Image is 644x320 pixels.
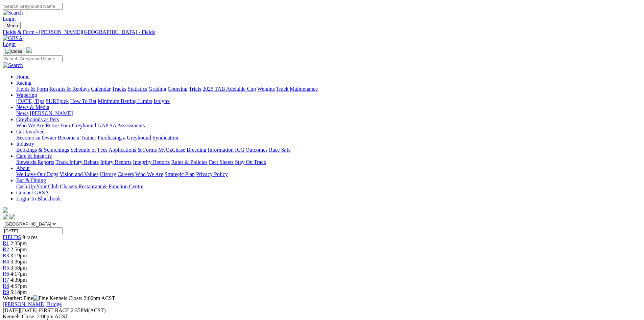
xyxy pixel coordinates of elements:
[55,159,99,165] a: Track Injury Rebate
[49,295,115,301] span: Kennels Close: 2:00pm ACST
[10,253,27,258] span: 3:19pm
[3,301,62,307] a: [PERSON_NAME] Bridge
[10,277,27,283] span: 4:39pm
[16,92,37,98] a: Wagering
[26,47,32,53] img: logo-grsa-white.png
[3,55,63,62] input: Search
[98,98,152,104] a: Minimum Betting Limits
[100,159,132,165] a: Injury Reports
[152,135,178,141] a: Syndication
[10,289,27,295] span: 5:18pm
[16,123,44,128] a: Who We Are
[16,159,641,165] div: Care & Integrity
[70,98,97,104] a: How To Bet
[3,227,63,234] input: Select date
[16,110,641,116] div: News & Media
[3,307,38,313] span: [DATE]
[10,247,27,252] span: 2:56pm
[109,147,157,153] a: Applications & Forms
[3,247,9,252] span: R2
[16,86,48,92] a: Fields & Form
[30,110,73,116] a: [PERSON_NAME]
[49,86,90,92] a: Results & Replays
[16,116,59,122] a: Greyhounds as Pets
[3,48,25,55] button: Toggle navigation
[59,171,98,177] a: Vision and Values
[60,184,143,189] a: Chasers Restaurant & Function Centre
[70,147,107,153] a: Schedule of Fees
[16,184,58,189] a: Cash Up Your Club
[16,135,641,141] div: Get Involved
[22,234,38,240] span: 9 races
[10,271,27,277] span: 4:17pm
[33,295,48,301] img: Fine
[16,171,58,177] a: We Love Our Dogs
[16,147,641,153] div: Industry
[171,159,208,165] a: Rules & Policies
[3,265,9,271] span: R5
[46,98,69,104] a: SUREpick
[3,259,9,264] a: R4
[16,80,31,86] a: Racing
[9,214,15,219] img: twitter.svg
[39,307,71,313] span: FIRST RACE:
[235,147,267,153] a: ICG Outcomes
[117,171,134,177] a: Careers
[46,123,96,128] a: Retire Your Greyhound
[149,86,166,92] a: Grading
[3,314,641,320] div: Kennels Close: 2:00pm ACST
[3,271,9,277] a: R6
[3,3,63,10] input: Search
[3,289,9,295] a: R9
[3,277,9,283] a: R7
[16,177,46,183] a: Bar & Dining
[3,10,23,16] img: Search
[3,41,16,47] a: Login
[16,98,641,104] div: Wagering
[133,159,170,165] a: Integrity Reports
[3,22,21,29] button: Toggle navigation
[16,184,641,190] div: Bar & Dining
[3,62,23,68] img: Search
[112,86,126,92] a: Tracks
[16,104,49,110] a: News & Media
[16,196,61,201] a: Login To Blackbook
[3,214,8,219] img: facebook.svg
[3,29,641,35] a: Fields & Form - [PERSON_NAME][GEOGRAPHIC_DATA] - Fields
[196,171,228,177] a: Privacy Policy
[3,307,20,313] span: [DATE]
[10,259,27,264] span: 3:36pm
[3,240,9,246] a: R1
[189,86,201,92] a: Trials
[16,135,56,141] a: Become an Owner
[153,98,170,104] a: Isolynx
[3,16,16,22] a: Login
[16,74,29,80] a: Home
[135,171,163,177] a: Who We Are
[168,86,188,92] a: Coursing
[3,35,23,41] img: GRSA
[276,86,318,92] a: Track Maintenance
[3,253,9,258] a: R3
[3,207,8,213] img: logo-grsa-white.png
[39,307,106,313] span: 2:35PM(ACST)
[5,49,22,54] img: Close
[3,295,49,301] span: Weather: Fine
[16,171,641,177] div: About
[3,234,21,240] span: FIELDS
[16,153,52,159] a: Care & Integrity
[3,283,9,289] a: R8
[7,23,18,28] span: Menu
[16,98,44,104] a: [DATE] Tips
[91,86,111,92] a: Calendar
[16,110,28,116] a: News
[16,123,641,129] div: Greyhounds as Pets
[128,86,147,92] a: Statistics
